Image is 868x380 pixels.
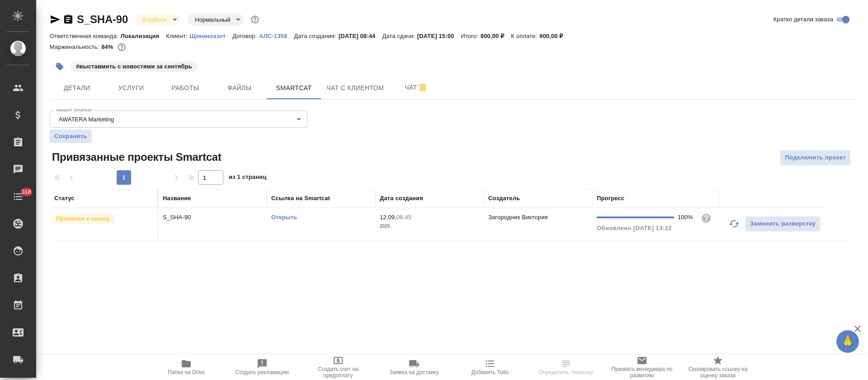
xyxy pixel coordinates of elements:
[163,213,262,222] p: S_SHA-90
[76,62,192,71] p: #выставмить с новостями за сентябрь
[50,150,222,164] span: Привязанные проекты Smartcat
[272,82,316,94] span: Smartcat
[140,16,170,24] button: В работе
[259,33,294,39] p: АЛС-1358
[780,150,851,166] button: Подключить проект
[190,33,233,39] p: Щекиноазот
[836,330,859,353] button: 🙏
[745,216,821,232] button: Заменить разверстку
[597,225,672,231] span: Обновлено [DATE] 13:22
[840,332,855,351] span: 🙏
[101,43,115,50] p: 84%
[259,32,294,39] a: АЛС-1358
[417,82,428,93] svg: Отписаться
[539,33,570,39] p: 900,00 ₽
[488,214,548,221] p: Загородних Виктория
[774,15,833,24] span: Кратко детали заказа
[678,213,693,222] div: 100%
[163,194,191,203] div: Название
[271,194,330,203] div: Ссылка на Smartcat
[380,214,396,221] p: 12.09,
[109,82,153,94] span: Услуги
[70,62,198,70] span: выставмить с новостями за сентябрь
[229,172,267,185] span: из 1 страниц
[380,222,479,231] p: 2025
[326,82,384,94] span: Чат с клиентом
[339,33,382,39] p: [DATE] 08:44
[750,219,816,229] span: Заменить разверстку
[54,132,87,141] span: Сохранить
[488,194,520,203] div: Создатель
[121,33,166,39] p: Локализация
[63,14,74,25] button: Скопировать ссылку
[417,33,461,39] p: [DATE] 15:00
[56,115,117,123] button: AWATERA Marketing
[461,33,480,39] p: Итого:
[218,82,261,94] span: Файлы
[294,33,338,39] p: Дата создания:
[192,16,233,24] button: Нормальный
[135,14,180,26] div: В работе
[481,33,511,39] p: 900,00 ₽
[232,33,259,39] p: Договор:
[50,130,92,143] button: Сохранить
[50,57,70,77] button: Добавить тэг
[50,33,121,39] p: Ответственная команда:
[190,32,233,39] a: Щекиноазот
[249,14,261,25] button: Доп статусы указывают на важность/срочность заказа
[50,14,61,25] button: Скопировать ссылку для ЯМессенджера
[785,153,846,163] span: Подключить проект
[271,214,297,221] a: Открыть
[2,185,34,208] a: 318
[382,33,417,39] p: Дата сдачи:
[56,214,110,223] p: Привязан к заказу
[16,188,37,197] span: 318
[597,194,624,203] div: Прогресс
[188,14,244,26] div: В работе
[164,82,207,94] span: Работы
[380,194,423,203] div: Дата создания
[395,82,438,93] span: Чат
[77,13,128,25] a: S_SHA-90
[55,82,99,94] span: Детали
[723,213,745,235] button: Обновить прогресс
[396,214,411,221] p: 08:45
[166,33,189,39] p: Клиент:
[116,41,127,53] button: 122.00 RUB;
[50,111,307,128] div: AWATERA Marketing
[54,194,75,203] div: Статус
[511,33,539,39] p: К оплате:
[50,43,101,50] p: Маржинальность:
